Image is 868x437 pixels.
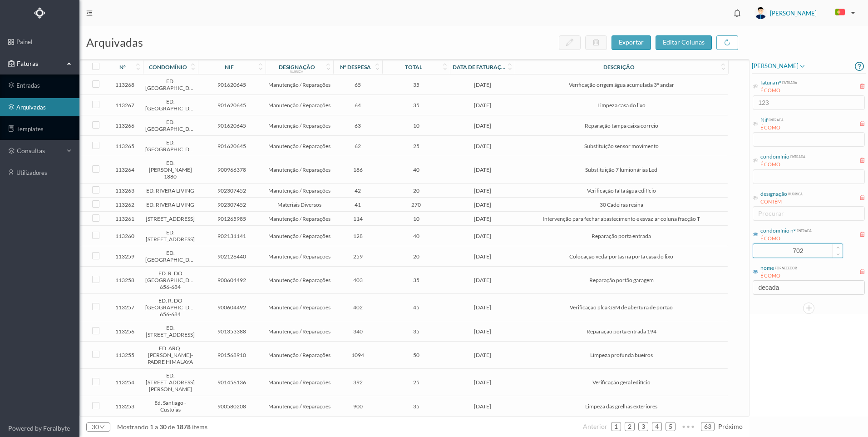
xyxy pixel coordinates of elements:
[268,352,331,358] span: Manutenção / Reparações
[145,139,195,153] span: ED. [GEOGRAPHIC_DATA]
[109,143,141,149] span: 113265
[335,122,380,129] span: 63
[149,64,187,70] div: condomínio
[755,7,767,19] img: user_titan3.af2715ee.jpg
[192,423,207,431] span: items
[666,420,675,433] a: 5
[200,187,263,194] span: 902307452
[452,122,513,129] span: [DATE]
[385,102,448,109] span: 35
[833,251,843,258] span: Decrease Value
[452,102,513,109] span: [DATE]
[385,277,448,283] span: 35
[833,244,843,251] span: Increase Value
[760,190,787,198] div: designação
[200,277,263,283] span: 900604492
[335,215,380,222] span: 114
[268,81,331,88] span: Manutenção / Reparações
[268,187,331,194] span: Manutenção / Reparações
[837,246,840,249] i: icon: up
[385,304,448,311] span: 45
[335,379,380,386] span: 392
[268,304,331,311] span: Manutenção / Reparações
[385,215,448,222] span: 10
[517,233,725,239] span: Reparação porta entrada
[666,422,676,431] li: 5
[268,277,331,283] span: Manutenção / Reparações
[200,201,263,208] span: 902307452
[200,328,263,335] span: 901353388
[452,304,513,311] span: [DATE]
[268,102,331,109] span: Manutenção / Reparações
[625,420,634,433] a: 2
[200,233,263,239] span: 902131141
[99,424,105,430] i: icon: down
[200,102,263,109] span: 901620645
[145,324,195,338] span: ED. [STREET_ADDRESS]
[517,215,725,222] span: Intervenção para fechar abastecimento e esvaziar coluna fracção T
[452,403,513,410] span: [DATE]
[718,419,743,434] li: Página Seguinte
[335,201,380,208] span: 41
[752,61,806,72] span: [PERSON_NAME]
[109,201,141,208] span: 113262
[17,146,62,155] span: consultas
[109,81,141,88] span: 113268
[656,35,712,50] button: editar colunas
[268,233,331,239] span: Manutenção / Reparações
[335,277,380,283] span: 403
[517,304,725,311] span: Verificação plca GSM de abertura de portão
[787,190,803,197] div: rubrica
[145,249,195,263] span: ED. [GEOGRAPHIC_DATA]
[679,419,697,434] li: Avançar 5 Páginas
[760,124,784,132] div: É COMO
[335,81,380,88] span: 65
[718,422,743,430] span: próximo
[760,227,796,235] div: condomínio nº
[145,270,195,290] span: ED. R. DO [GEOGRAPHIC_DATA] 656-684
[335,403,380,410] span: 900
[611,422,621,431] li: 1
[145,98,195,112] span: ED. [GEOGRAPHIC_DATA]
[774,264,797,271] div: fornecedor
[335,233,380,239] span: 128
[603,64,635,70] div: descrição
[679,419,697,425] span: •••
[109,379,141,386] span: 113254
[625,422,635,431] li: 2
[200,215,263,222] span: 901265985
[652,422,662,431] li: 4
[86,35,143,49] span: arquivadas
[117,423,148,431] span: mostrando
[200,81,263,88] span: 901620645
[335,102,380,109] span: 64
[452,328,513,335] span: [DATE]
[517,352,725,358] span: Limpeza profunda bueiros
[109,352,141,358] span: 113255
[517,166,725,173] span: Substituição 7 lumionárias Led
[225,64,234,70] div: nif
[781,79,797,85] div: entrada
[200,122,263,129] span: 901620645
[148,423,155,431] span: 1
[517,187,725,194] span: Verificação falta água edifício
[340,64,371,70] div: nº despesa
[109,233,141,239] span: 113260
[335,166,380,173] span: 186
[385,233,448,239] span: 40
[452,233,513,239] span: [DATE]
[145,345,195,365] span: ED. ARQ. [PERSON_NAME]-PADRE HIMALAYA
[517,122,725,129] span: Reparação tampa caixa correio
[268,328,331,335] span: Manutenção / Reparações
[828,5,859,20] button: PT
[452,187,513,194] span: [DATE]
[639,420,648,433] a: 3
[109,102,141,109] span: 113267
[517,277,725,283] span: Reparação portão garagem
[335,304,380,311] span: 402
[145,159,195,180] span: ED. [PERSON_NAME] 1880
[517,403,725,410] span: Limpeza das grelhas exteriores
[760,79,781,87] div: fatura nº
[385,328,448,335] span: 35
[385,143,448,149] span: 25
